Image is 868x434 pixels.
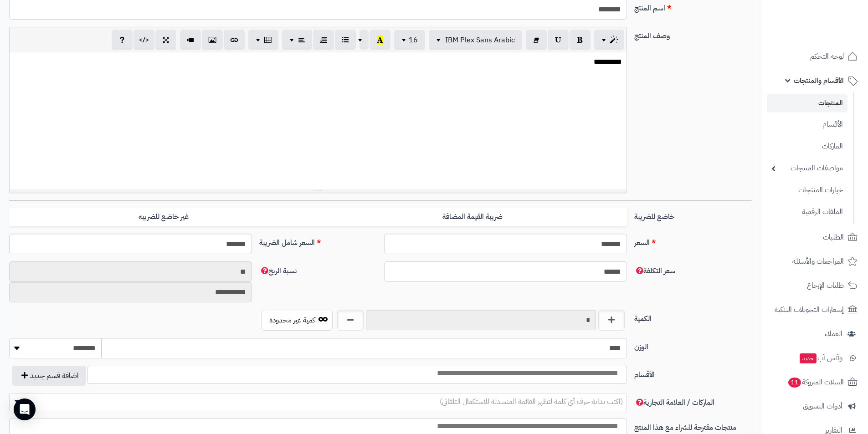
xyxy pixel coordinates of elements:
[631,234,755,248] label: السعر
[631,27,755,41] label: وصف المنتج
[256,234,380,248] label: السعر شامل الضريبة
[631,208,755,222] label: خاضع للضريبة
[803,400,842,413] span: أدوات التسويق
[14,398,36,420] div: Open Intercom Messenger
[767,94,847,112] a: المنتجات
[787,376,844,388] span: السلات المتروكة
[318,208,627,226] label: ضريبة القيمة المضافة
[799,352,842,364] span: وآتس آب
[767,275,863,296] a: طلبات الإرجاع
[767,158,847,178] a: مواصفات المنتجات
[767,226,863,248] a: الطلبات
[767,46,863,67] a: لوحة التحكم
[775,303,844,316] span: إشعارات التحويلات البنكية
[12,366,86,386] button: اضافة قسم جديد
[767,323,863,345] a: العملاء
[445,35,515,46] span: IBM Plex Sans Arabic
[767,395,863,417] a: أدوات التسويق
[806,19,859,38] img: logo-2.png
[634,266,675,276] span: سعر التكلفة
[823,231,844,244] span: الطلبات
[767,299,863,321] a: إشعارات التحويلات البنكية
[792,255,844,268] span: المراجعات والأسئلة
[440,396,623,407] span: (اكتب بداية حرف أي كلمة لتظهر القائمة المنسدلة للاستكمال التلقائي)
[788,377,801,388] span: 11
[767,115,847,134] a: الأقسام
[794,74,844,87] span: الأقسام والمنتجات
[767,250,863,272] a: المراجعات والأسئلة
[631,310,755,324] label: الكمية
[429,30,522,50] button: IBM Plex Sans Arabic
[767,137,847,156] a: الماركات
[631,366,755,380] label: الأقسام
[394,30,425,50] button: 16
[767,180,847,200] a: خيارات المنتجات
[807,279,844,292] span: طلبات الإرجاع
[631,338,755,352] label: الوزن
[9,208,318,226] label: غير خاضع للضريبه
[409,35,418,46] span: 16
[259,266,297,276] span: نسبة الربح
[634,397,714,408] span: الماركات / العلامة التجارية
[767,202,847,222] a: الملفات الرقمية
[800,353,817,363] span: جديد
[767,371,863,393] a: السلات المتروكة11
[825,327,842,340] span: العملاء
[767,347,863,369] a: وآتس آبجديد
[810,50,844,63] span: لوحة التحكم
